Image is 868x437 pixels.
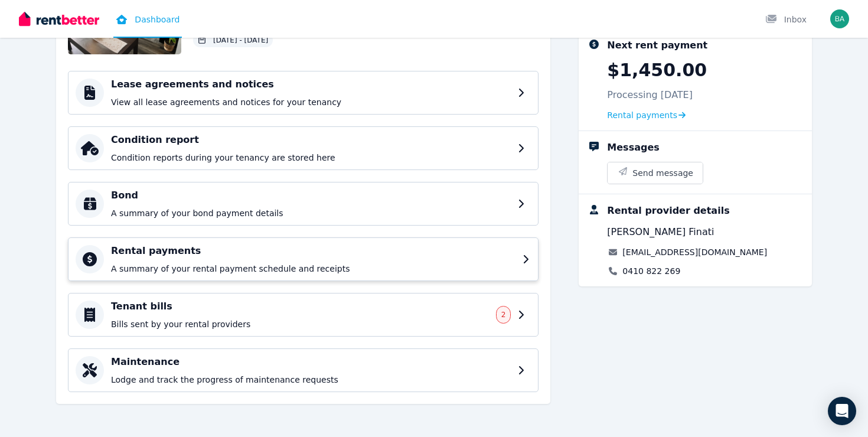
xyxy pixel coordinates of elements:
[111,355,511,369] h4: Maintenance
[632,167,693,179] span: Send message
[607,109,677,121] span: Rental payments
[111,188,511,203] h4: Bond
[607,60,707,81] p: $1,450.00
[213,35,268,45] span: [DATE] - [DATE]
[111,96,511,108] p: View all lease agreements and notices for your tenancy
[607,225,714,239] span: [PERSON_NAME] Finati
[111,207,511,219] p: A summary of your bond payment details
[608,162,703,184] button: Send message
[830,9,849,28] img: Valentina Valeria Baccin
[111,299,489,314] h4: Tenant bills
[111,263,515,275] p: A summary of your rental payment schedule and receipts
[607,141,659,155] div: Messages
[828,397,856,425] div: Open Intercom Messenger
[19,10,99,28] img: RentBetter
[607,204,729,218] div: Rental provider details
[111,152,511,164] p: Condition reports during your tenancy are stored here
[111,318,489,330] p: Bills sent by your rental providers
[607,88,693,102] p: Processing [DATE]
[111,77,511,92] h4: Lease agreements and notices
[622,265,680,277] a: 0410 822 269
[501,310,506,319] span: 2
[607,38,707,53] div: Next rent payment
[111,374,511,386] p: Lodge and track the progress of maintenance requests
[111,133,511,147] h4: Condition report
[111,244,515,258] h4: Rental payments
[765,14,807,25] div: Inbox
[622,246,767,258] a: [EMAIL_ADDRESS][DOMAIN_NAME]
[607,109,686,121] a: Rental payments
